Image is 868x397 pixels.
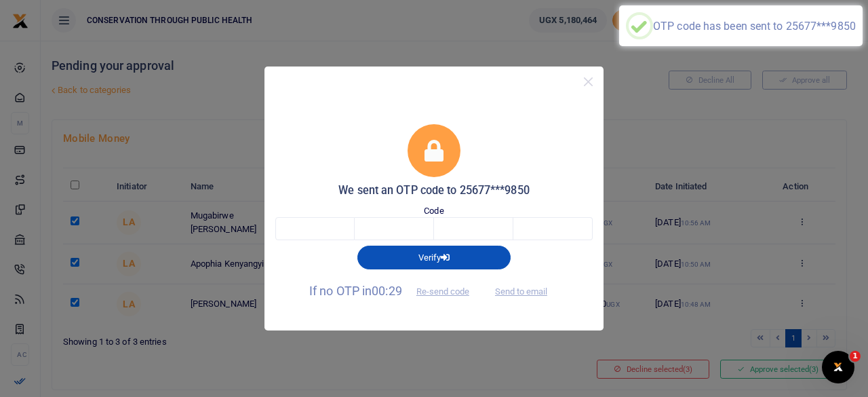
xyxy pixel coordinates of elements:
[578,72,598,92] button: Close
[372,284,402,298] span: 00:29
[424,204,443,218] label: Code
[822,351,854,383] iframe: Intercom live chat
[309,284,481,298] span: If no OTP in
[850,351,861,362] span: 1
[275,184,593,197] h5: We sent an OTP code to 25677***9850
[357,246,511,269] button: Verify
[653,20,856,33] div: OTP code has been sent to 25677***9850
